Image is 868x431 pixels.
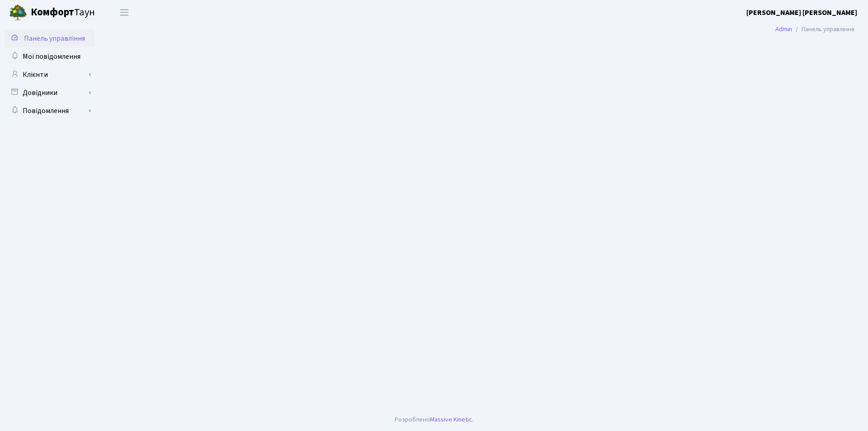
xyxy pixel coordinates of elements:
span: Панель управління [24,33,85,43]
a: [PERSON_NAME] [PERSON_NAME] [746,7,857,18]
nav: breadcrumb [762,20,868,39]
button: Переключити навігацію [113,5,136,20]
span: Мої повідомлення [23,52,80,62]
b: [PERSON_NAME] [PERSON_NAME] [746,8,857,18]
a: Довідники [5,84,95,102]
a: Клієнти [5,66,95,84]
b: Комфорт [31,5,74,19]
a: Massive Kinetic [430,415,472,424]
a: Мої повідомлення [5,47,95,66]
a: Панель управління [5,29,95,47]
span: Таун [31,5,95,20]
a: Admin [775,24,792,34]
img: logo.png [9,4,27,22]
a: Повідомлення [5,102,95,120]
li: Панель управління [792,24,854,34]
div: Розроблено . [395,415,473,425]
